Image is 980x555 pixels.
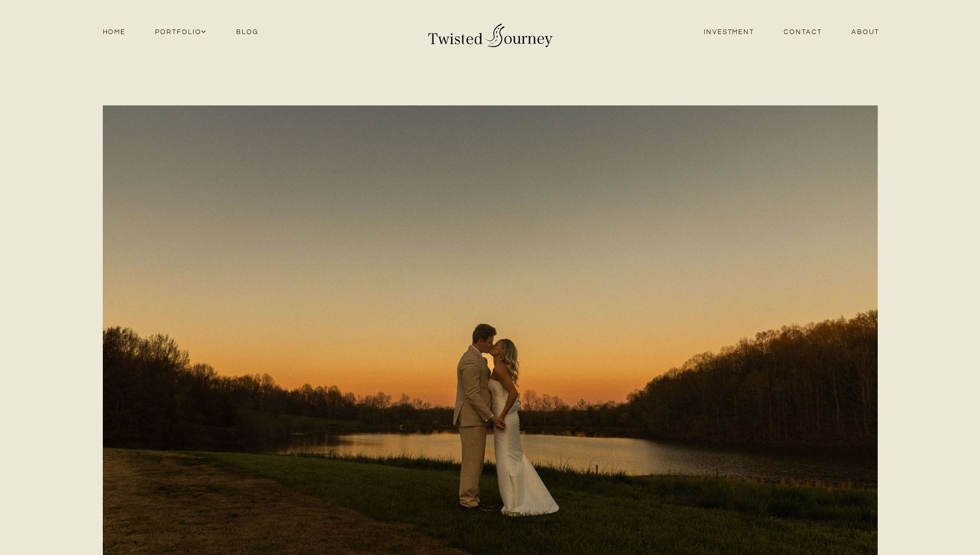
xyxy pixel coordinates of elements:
a: About [836,25,894,39]
a: Portfolio [141,25,221,39]
a: Contact [769,25,837,39]
span: Portfolio [155,27,207,38]
img: Twisted Journey [426,16,555,49]
a: Home [88,25,141,39]
a: Investment [689,25,769,39]
a: Blog [221,25,273,39]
